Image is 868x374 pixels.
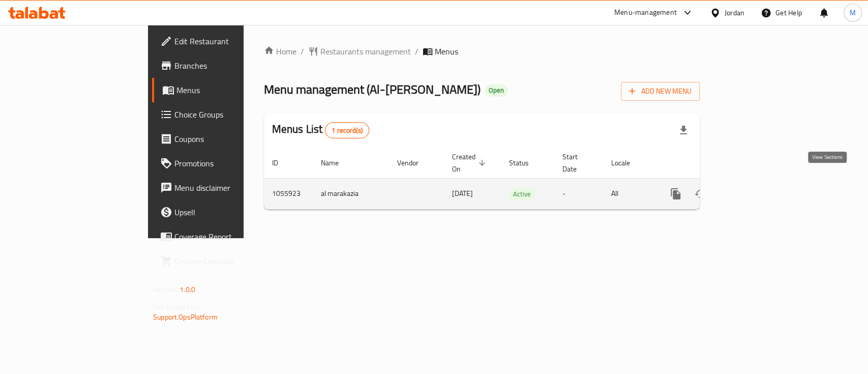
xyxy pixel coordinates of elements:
span: Menus [176,84,285,96]
a: Choice Groups [152,102,293,127]
a: Promotions [152,151,293,176]
span: Status [509,157,542,169]
div: Active [509,188,535,200]
span: Grocery Checklist [174,255,285,267]
span: Vendor [397,157,432,169]
span: Locale [611,157,643,169]
div: Jordan [725,7,744,18]
li: / [415,45,418,57]
div: Menu-management [614,7,677,19]
a: Edit Restaurant [152,29,293,53]
span: Name [321,157,352,169]
span: Branches [174,60,285,72]
nav: breadcrumb [264,45,700,57]
td: All [603,178,655,209]
a: Coupons [152,127,293,151]
div: Total records count [325,122,369,138]
span: Add New Menu [629,85,692,98]
span: Menu management ( Al-[PERSON_NAME] ) [264,78,481,101]
span: Upsell [174,206,285,218]
td: - [554,178,603,209]
span: Menu disclaimer [174,182,285,194]
button: Change Status [688,182,712,206]
th: Actions [655,148,769,179]
span: Edit Restaurant [174,35,285,47]
span: Start Date [562,151,591,175]
span: 1.0.0 [179,283,195,296]
span: Get support on: [153,300,200,313]
button: more [664,182,688,206]
span: Coverage Report [174,231,285,243]
a: Restaurants management [308,45,411,57]
div: Export file [671,118,696,142]
a: Menu disclaimer [152,176,293,200]
a: Coverage Report [152,224,293,249]
span: ID [272,157,291,169]
span: Open [485,86,508,95]
span: Created On [452,151,489,175]
a: Support.OpsPlatform [153,310,218,324]
div: Open [485,84,508,97]
span: Version: [153,283,178,296]
span: Promotions [174,157,285,169]
table: enhanced table [264,148,769,210]
button: Add New Menu [621,82,700,101]
span: Active [509,188,535,200]
td: al marakazia [313,178,389,209]
a: Menus [152,78,293,102]
span: [DATE] [452,187,473,200]
a: Upsell [152,200,293,224]
a: Branches [152,53,293,78]
span: 1 record(s) [325,126,369,135]
span: Restaurants management [320,45,411,57]
span: Choice Groups [174,108,285,121]
span: Coupons [174,133,285,145]
span: M [850,7,856,18]
span: Menus [435,45,458,57]
li: / [301,45,304,57]
h2: Menus List [272,122,369,138]
a: Grocery Checklist [152,249,293,273]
